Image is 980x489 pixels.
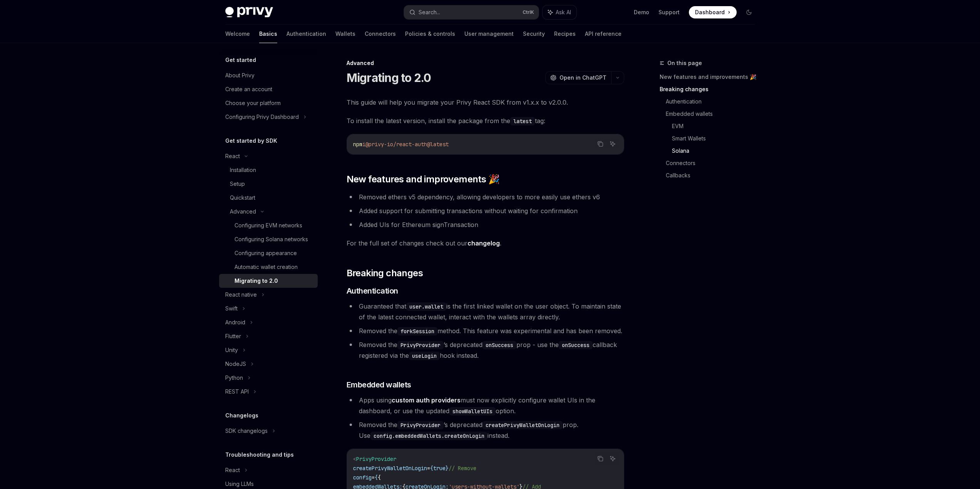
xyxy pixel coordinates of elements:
[482,421,563,429] code: createPrivyWalletOnLogin
[225,304,238,313] div: Swift
[225,359,246,369] div: NodeJS
[347,238,624,249] span: For the full set of changes check out our .
[219,68,318,82] a: About Privy
[397,327,437,335] code: forkSession
[608,139,618,149] button: Ask AI
[743,6,755,18] button: Toggle dark mode
[225,71,255,80] div: About Privy
[359,396,595,415] span: Apps using must now explicitly configure wallet UIs in the dashboard, or use the updated option.
[286,25,326,43] a: Authentication
[660,83,761,95] a: Breaking changes
[230,193,255,202] div: Quickstart
[464,25,514,43] a: User management
[467,239,500,247] a: changelog
[219,260,318,274] a: Automatic wallet creation
[225,85,272,94] div: Create an account
[225,450,294,459] h5: Troubleshooting and tips
[219,232,318,246] a: Configuring Solana networks
[404,5,539,19] button: Search...CtrlK
[446,465,449,472] span: }
[347,192,624,202] li: Removed ethers v5 dependency, allowing developers to more easily use ethers v6
[219,191,318,205] a: Quickstart
[595,139,605,149] button: Copy the contents from the code block
[359,421,578,439] span: Removed the ’s deprecated prop. Use instead.
[230,165,256,175] div: Installation
[347,173,499,185] span: New features and improvements 🎉
[559,341,593,349] code: onSuccess
[353,141,362,148] span: npm
[347,219,624,230] li: Added UIs for Ethereum signTransaction
[359,341,617,359] span: Removed the ’s deprecated prop - use the callback registered via the hook instead.
[427,465,430,472] span: =
[406,302,446,311] code: user.wallet
[230,179,245,189] div: Setup
[545,71,611,84] button: Open in ChatGPT
[353,456,356,462] span: <
[235,249,297,258] div: Configuring appearance
[397,421,444,429] code: PrivyProvider
[405,25,455,43] a: Policies & controls
[666,169,761,182] a: Callbacks
[225,411,258,420] h5: Changelogs
[225,373,243,382] div: Python
[672,145,761,157] a: Solana
[219,219,318,232] a: Configuring EVM networks
[523,9,534,15] span: Ctrl K
[365,141,449,148] span: @privy-io/react-auth@latest
[347,115,624,126] span: To install the latest version, install the package from the tag:
[225,55,256,65] h5: Get started
[667,58,702,68] span: On this page
[695,8,725,16] span: Dashboard
[219,177,318,191] a: Setup
[219,96,318,110] a: Choose your platform
[225,466,240,475] div: React
[219,246,318,260] a: Configuring appearance
[672,120,761,132] a: EVM
[378,474,381,481] span: {
[372,474,375,481] span: =
[658,8,680,16] a: Support
[523,25,545,43] a: Security
[430,465,433,472] span: {
[585,25,622,43] a: API reference
[510,117,535,125] code: latest
[347,97,624,108] span: This guide will help you migrate your Privy React SDK from v1.x.x to v2.0.0.
[259,25,277,43] a: Basics
[419,8,440,17] div: Search...
[556,8,571,16] span: Ask AI
[365,25,396,43] a: Connectors
[225,345,238,355] div: Unity
[230,207,256,216] div: Advanced
[356,456,396,462] span: PrivyProvider
[608,454,618,464] button: Ask AI
[219,163,318,177] a: Installation
[359,302,621,321] span: Guaranteed that is the first linked wallet on the user object. To maintain state of the latest co...
[347,285,398,296] span: Authentication
[353,474,372,481] span: config
[666,108,761,120] a: Embedded wallets
[347,205,624,216] li: Added support for submitting transactions without waiting for confirmation
[225,25,250,43] a: Welcome
[595,454,605,464] button: Copy the contents from the code block
[225,98,281,108] div: Choose your platform
[666,157,761,169] a: Connectors
[219,82,318,96] a: Create an account
[660,71,761,83] a: New features and improvements 🎉
[225,136,277,145] h5: Get started by SDK
[235,221,302,230] div: Configuring EVM networks
[225,290,257,299] div: React native
[362,141,365,148] span: i
[375,474,378,481] span: {
[560,74,606,82] span: Open in ChatGPT
[235,235,308,244] div: Configuring Solana networks
[689,6,737,18] a: Dashboard
[359,327,622,335] span: Removed the method. This feature was experimental and has been removed.
[335,25,355,43] a: Wallets
[225,112,299,122] div: Configuring Privy Dashboard
[433,465,446,472] span: true
[397,341,444,349] code: PrivyProvider
[370,432,487,440] code: config.embeddedWallets.createOnLogin
[554,25,576,43] a: Recipes
[225,318,245,327] div: Android
[225,426,268,436] div: SDK changelogs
